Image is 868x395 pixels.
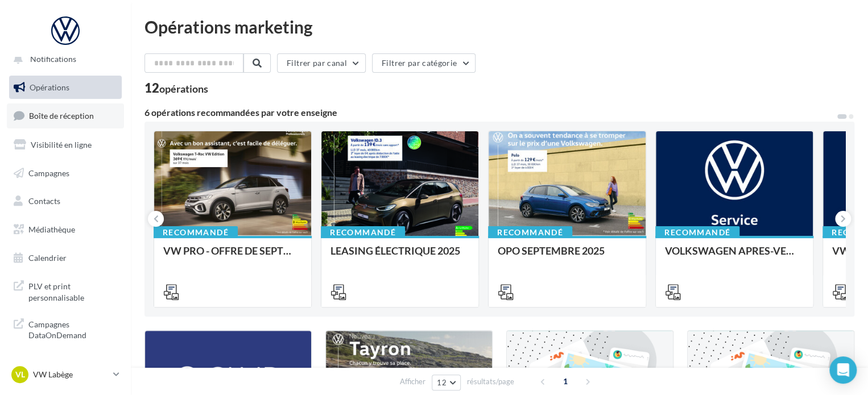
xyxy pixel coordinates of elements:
[28,278,117,303] span: PLV et print personnalisable
[28,168,69,177] span: Campagnes
[655,226,739,239] div: Recommandé
[7,218,124,242] a: Médiathèque
[7,47,119,71] button: Notifications
[7,274,124,307] a: PLV et print personnalisable
[159,84,208,94] div: opérations
[7,189,124,213] a: Contacts
[28,196,60,206] span: Contacts
[28,253,67,263] span: Calendrier
[556,372,574,390] span: 1
[498,245,636,268] div: OPO SEPTEMBRE 2025
[400,376,425,387] span: Afficher
[30,54,76,64] span: Notifications
[9,364,122,385] a: VL VW Labège
[28,317,117,341] span: Campagnes DataOnDemand
[7,76,124,99] a: Opérations
[7,246,124,270] a: Calendrier
[829,356,857,384] div: Open Intercom Messenger
[372,53,476,73] button: Filtrer par catégorie
[144,108,836,117] div: 6 opérations recommandées par votre enseigne
[488,226,572,239] div: Recommandé
[31,140,92,149] span: Visibilité en ligne
[30,82,69,92] span: Opérations
[144,18,854,35] div: Opérations marketing
[144,82,208,94] div: 12
[28,224,75,234] span: Médiathèque
[665,245,804,268] div: VOLKSWAGEN APRES-VENTE
[7,312,124,346] a: Campagnes DataOnDemand
[7,161,124,185] a: Campagnes
[154,226,238,239] div: Recommandé
[437,378,447,387] span: 12
[15,369,25,380] span: VL
[29,111,94,120] span: Boîte de réception
[432,375,461,390] button: 12
[321,226,405,239] div: Recommandé
[467,376,514,387] span: résultats/page
[7,133,124,157] a: Visibilité en ligne
[277,53,366,73] button: Filtrer par canal
[33,369,109,380] p: VW Labège
[330,245,469,268] div: LEASING ÉLECTRIQUE 2025
[163,245,302,268] div: VW PRO - OFFRE DE SEPTEMBRE 25
[7,103,124,128] a: Boîte de réception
